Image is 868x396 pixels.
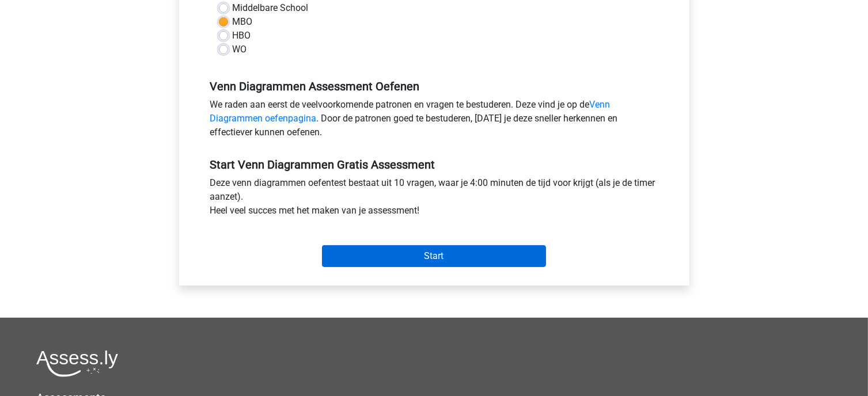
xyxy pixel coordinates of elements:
div: Deze venn diagrammen oefentest bestaat uit 10 vragen, waar je 4:00 minuten de tijd voor krijgt (a... [202,176,667,222]
label: MBO [233,15,253,29]
img: Assessly logo [36,350,118,377]
label: WO [233,43,247,56]
h5: Start Venn Diagrammen Gratis Assessment [210,158,658,172]
label: HBO [233,29,251,43]
div: We raden aan eerst de veelvoorkomende patronen en vragen te bestuderen. Deze vind je op de . Door... [202,98,667,144]
label: Middelbare School [233,1,309,15]
input: Start [322,245,546,267]
h5: Venn Diagrammen Assessment Oefenen [210,79,658,93]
